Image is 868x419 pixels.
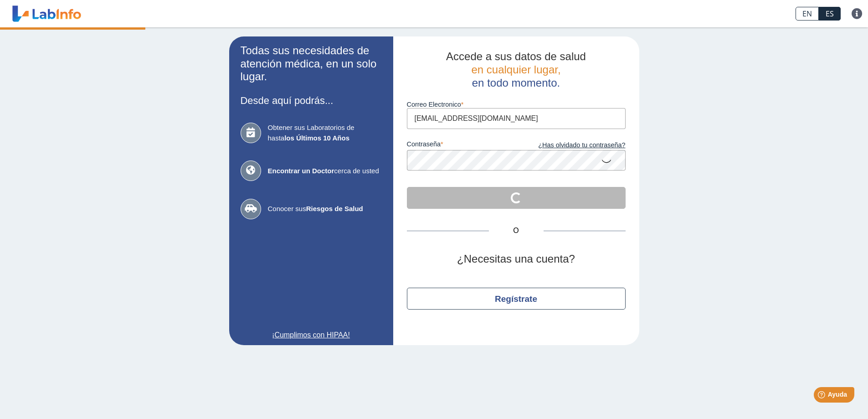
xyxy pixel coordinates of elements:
[787,383,858,409] iframe: Help widget launcher
[472,77,560,89] span: en todo momento.
[407,140,516,150] label: contraseña
[819,7,841,21] a: ES
[241,95,382,106] h3: Desde aquí podrás...
[268,204,382,214] span: Conocer sus
[516,140,626,150] a: ¿Has olvidado tu contraseña?
[284,134,349,142] b: los Últimos 10 Años
[268,123,382,143] span: Obtener sus Laboratorios de hasta
[796,7,819,21] a: EN
[407,288,626,310] button: Regístrate
[407,101,626,108] label: Correo Electronico
[268,167,334,175] b: Encontrar un Doctor
[407,253,626,266] h2: ¿Necesitas una cuenta?
[471,63,560,76] span: en cualquier lugar,
[489,225,544,236] span: O
[446,50,586,62] span: Accede a sus datos de salud
[241,330,382,341] a: ¡Cumplimos con HIPAA!
[268,166,382,176] span: cerca de usted
[241,44,382,83] h2: Todas sus necesidades de atención médica, en un solo lugar.
[306,205,363,212] b: Riesgos de Salud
